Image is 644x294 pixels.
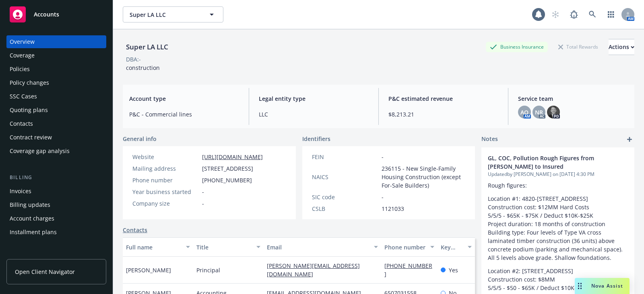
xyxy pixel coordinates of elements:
a: Contacts [123,226,147,234]
a: Quoting plans [6,104,106,116]
a: Invoices [6,185,106,198]
button: Super LA LLC [123,6,223,22]
span: 236115 - New Single-Family Housing Construction (except For-Sale Builders) [382,164,466,190]
span: - [202,199,204,208]
a: Installment plans [6,226,106,239]
span: AO [520,108,528,116]
div: Account charges [10,212,54,225]
span: Accounts [34,11,59,18]
span: P&C - Commercial lines [129,110,239,118]
button: Full name [123,237,193,257]
span: [STREET_ADDRESS] [202,164,253,173]
a: Account charges [6,212,106,225]
span: Nova Assist [591,282,623,289]
div: Website [132,153,199,161]
a: Contacts [6,117,106,130]
div: Contacts [10,117,33,130]
div: Billing updates [10,198,50,211]
button: Actions [609,39,634,55]
a: Accounts [6,3,106,26]
div: Business Insurance [486,42,548,52]
span: 1121033 [382,204,404,213]
span: NR [535,108,543,116]
div: Overview [10,35,35,48]
a: Policy changes [6,76,106,89]
a: Start snowing [547,6,563,22]
a: Coverage [6,49,106,62]
span: - [202,188,204,196]
a: Coverage gap analysis [6,145,106,157]
span: Service team [518,94,628,103]
a: Overview [6,35,106,48]
span: [PERSON_NAME] [126,266,171,274]
div: Full name [126,243,181,251]
span: Legal entity type [259,94,369,103]
div: Policies [10,63,30,76]
div: Super LA LLC [123,42,171,52]
a: Search [584,6,601,22]
span: Open Client Navigator [15,267,75,276]
div: Email [267,243,369,251]
span: Notes [481,135,498,144]
span: Updated by [PERSON_NAME] on [DATE] 4:30 PM [488,171,628,178]
div: NAICS [312,173,378,181]
div: DBA: - [126,55,141,63]
div: Billing [6,174,106,182]
span: construction [126,64,160,71]
div: Invoices [10,185,31,198]
a: Report a Bug [566,6,582,22]
div: Year business started [132,188,199,196]
span: - [382,193,384,201]
a: Contract review [6,131,106,144]
div: Phone number [384,243,425,251]
div: FEIN [312,153,378,161]
p: Location #1: 4820-[STREET_ADDRESS] Construction cost: $12MM Hard Costs 5/5/5 - $65K - $75K / Dedu... [488,194,628,262]
div: Contract review [10,131,52,144]
span: $8,213.21 [388,110,498,118]
span: LLC [259,110,369,118]
div: Company size [132,199,199,208]
span: - [382,153,384,161]
div: Phone number [132,176,199,184]
div: SSC Cases [10,90,37,103]
span: General info [123,135,157,143]
div: CSLB [312,204,378,213]
div: Key contact [441,243,463,251]
div: Mailing address [132,164,199,173]
span: Yes [449,266,458,274]
span: Principal [196,266,220,274]
div: SIC code [312,193,378,201]
img: photo [547,106,560,118]
a: Policies [6,63,106,76]
button: Title [193,237,264,257]
span: Super LA LLC [130,10,199,19]
p: Rough figures: [488,181,628,190]
div: Quoting plans [10,104,48,116]
a: [PHONE_NUMBER] [384,262,432,278]
a: [URL][DOMAIN_NAME] [202,153,263,161]
a: SSC Cases [6,90,106,103]
span: [PHONE_NUMBER] [202,176,252,184]
a: [PERSON_NAME][EMAIL_ADDRESS][DOMAIN_NAME] [267,262,360,278]
span: GL, COC, Pollution Rough Figures from [PERSON_NAME] to Insured [488,154,607,171]
span: Account type [129,94,239,103]
button: Nova Assist [575,278,630,294]
a: Billing updates [6,198,106,211]
div: Policy changes [10,76,49,89]
div: Title [196,243,252,251]
button: Email [264,237,381,257]
div: Actions [609,39,634,55]
a: add [625,135,634,144]
div: Total Rewards [554,42,602,52]
span: Identifiers [302,135,330,143]
div: Installment plans [10,226,57,239]
div: Coverage gap analysis [10,145,70,157]
button: Key contact [438,237,475,257]
a: Switch app [603,6,619,22]
div: Coverage [10,49,35,62]
div: Drag to move [575,278,585,294]
span: P&C estimated revenue [388,94,498,103]
button: Phone number [381,237,438,257]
